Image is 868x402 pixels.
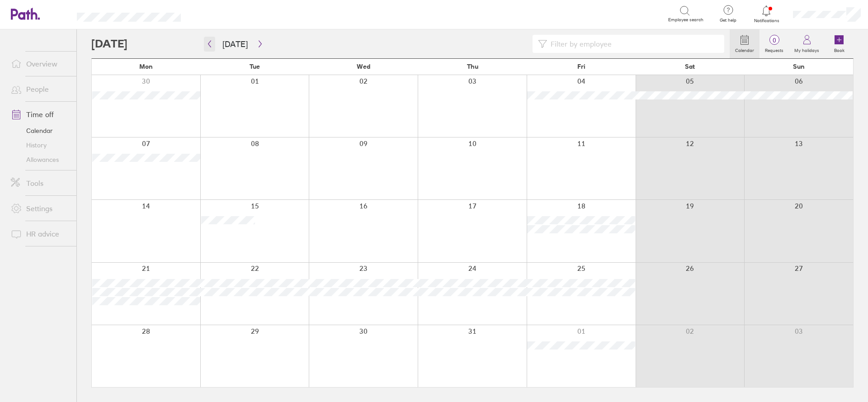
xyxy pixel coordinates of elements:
[215,37,255,52] button: [DATE]
[4,123,76,138] a: Calendar
[4,152,76,167] a: Allowances
[752,18,781,24] span: Notifications
[668,17,703,23] span: Employee search
[547,35,719,52] input: Filter by employee
[357,63,370,70] span: Wed
[4,174,76,192] a: Tools
[685,63,695,70] span: Sat
[4,199,76,218] a: Settings
[713,18,743,23] span: Get help
[759,29,789,58] a: 0Requests
[577,63,585,70] span: Fri
[4,138,76,152] a: History
[730,45,759,53] label: Calendar
[4,225,76,243] a: HR advice
[467,63,478,70] span: Thu
[829,45,850,53] label: Book
[759,37,789,44] span: 0
[250,63,260,70] span: Tue
[4,105,76,123] a: Time off
[825,29,854,58] a: Book
[730,29,759,58] a: Calendar
[4,80,76,98] a: People
[793,63,805,70] span: Sun
[139,63,153,70] span: Mon
[752,5,781,24] a: Notifications
[205,9,228,18] div: Search
[789,29,825,58] a: My holidays
[4,55,76,73] a: Overview
[789,45,825,53] label: My holidays
[759,45,789,53] label: Requests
